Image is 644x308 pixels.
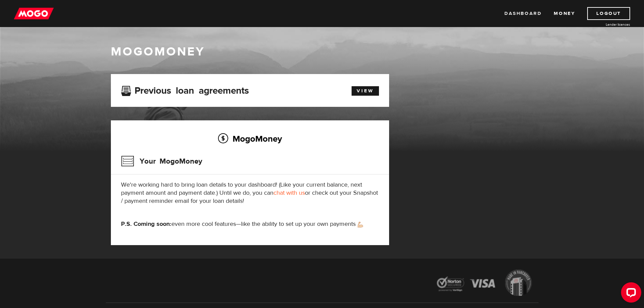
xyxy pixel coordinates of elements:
[121,85,249,94] h3: Previous loan agreements
[111,45,533,59] h1: MogoMoney
[121,220,379,228] p: even more cool features—like the ability to set up your own payments
[554,7,575,20] a: Money
[616,280,644,308] iframe: LiveChat chat widget
[121,132,379,146] h2: MogoMoney
[504,7,542,20] a: Dashboard
[273,189,305,197] a: chat with us
[579,22,630,27] a: Lender licences
[14,7,54,20] img: mogo_logo-11ee424be714fa7cbb0f0f49df9e16ec.png
[352,86,379,96] a: View
[430,264,539,303] img: legal-icons-92a2ffecb4d32d839781d1b4e4802d7b.png
[587,7,630,20] a: Logout
[121,181,379,205] p: We're working hard to bring loan details to your dashboard! (Like your current balance, next paym...
[121,220,171,228] strong: P.S. Coming soon:
[358,222,363,228] img: strong arm emoji
[121,152,202,170] h3: Your MogoMoney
